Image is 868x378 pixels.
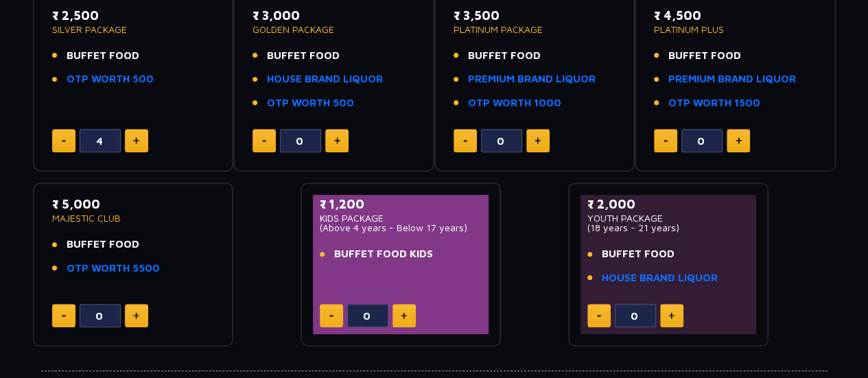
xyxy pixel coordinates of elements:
p: ₹ 3,500 [454,6,616,25]
span: BUFFET FOOD [67,237,139,252]
p: PLATINUM PLUS [654,25,817,34]
img: minus [262,140,266,142]
span: BUFFET FOOD [602,246,675,262]
span: BUFFET FOOD [668,48,741,64]
a: OTP WORTH 1500 [668,95,760,111]
a: OTP WORTH 1000 [468,95,561,111]
a: PREMIUM BRAND LIQUOR [468,71,596,87]
img: plus [133,137,139,144]
p: SILVER PACKAGE [52,25,215,34]
a: HOUSE BRAND LIQUOR [267,71,383,87]
a: OTP WORTH 5500 [67,261,160,276]
span: BUFFET FOOD KIDS [334,246,433,262]
p: MAJESTIC CLUB [52,213,215,223]
img: minus [463,140,467,142]
p: ₹ 1,200 [320,195,482,213]
p: ₹ 2,000 [587,195,750,213]
p: (Above 4 years - Below 17 years) [320,223,482,233]
p: GOLDEN PACKAGE [253,25,415,34]
p: YOUTH PACKAGE [587,213,750,223]
span: BUFFET FOOD [267,48,340,64]
p: ₹ 5,000 [52,195,215,213]
img: plus [133,312,139,319]
img: plus [535,137,541,144]
a: PREMIUM BRAND LIQUOR [668,71,796,87]
img: minus [664,140,668,142]
p: KIDS PACKAGE [320,213,482,223]
img: minus [62,140,66,142]
img: minus [62,315,66,317]
img: plus [401,312,407,319]
span: BUFFET FOOD [67,48,139,64]
img: plus [736,137,742,144]
p: (18 years - 21 years) [587,223,750,233]
p: ₹ 2,500 [52,6,215,25]
p: ₹ 3,000 [253,6,415,25]
p: PLATINUM PACKAGE [454,25,616,34]
a: OTP WORTH 500 [267,95,354,111]
span: BUFFET FOOD [468,48,541,64]
img: plus [334,137,340,144]
p: ₹ 4,500 [654,6,817,25]
img: minus [329,315,333,317]
a: OTP WORTH 500 [67,71,154,87]
img: plus [668,312,675,319]
a: HOUSE BRAND LIQUOR [602,270,718,286]
img: minus [597,315,601,317]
